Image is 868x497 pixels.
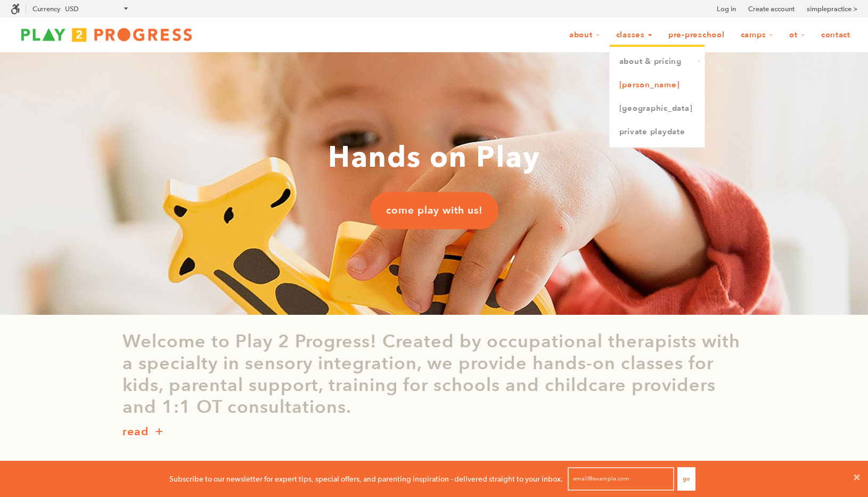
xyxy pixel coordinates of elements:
a: Camps [734,25,781,45]
a: Create account [748,4,795,14]
a: Log in [717,4,736,14]
button: Go [677,467,695,491]
img: Play2Progress logo [11,24,202,45]
a: Contact [814,25,857,45]
label: Currency [32,5,60,13]
a: OT [782,25,812,45]
a: come play with us! [370,192,498,229]
a: Private Playdate [610,120,705,144]
a: Classes [609,25,659,45]
input: email@example.com [568,467,674,491]
p: read [122,423,149,441]
p: Subscribe to our newsletter for expert tips, special offers, and parenting inspiration - delivere... [169,473,563,485]
a: About [562,25,607,45]
a: About & Pricing [610,50,705,74]
a: simplepractice > [807,4,857,14]
a: Pre-Preschool [661,25,732,45]
a: [GEOGRAPHIC_DATA] [610,97,705,120]
a: [PERSON_NAME] [610,74,705,97]
p: Welcome to Play 2 Progress! Created by occupational therapists with a specialty in sensory integr... [122,331,746,418]
span: come play with us! [386,203,482,217]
